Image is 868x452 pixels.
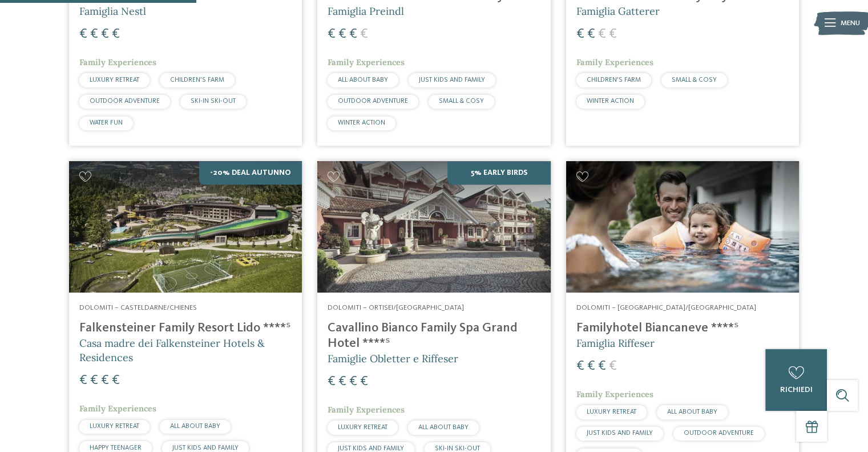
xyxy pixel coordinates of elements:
span: € [90,374,98,387]
span: WINTER ACTION [587,98,634,105]
span: € [112,27,120,41]
span: € [609,359,617,373]
span: ALL ABOUT BABY [418,424,469,431]
span: € [79,27,87,41]
a: richiedi [765,349,827,411]
span: SKI-IN SKI-OUT [435,445,480,452]
span: € [576,27,584,41]
span: SKI-IN SKI-OUT [191,98,236,105]
h4: Cavallino Bianco Family Spa Grand Hotel ****ˢ [328,321,540,351]
span: SMALL & COSY [439,98,484,105]
span: Dolomiti – Casteldarne/Chienes [79,304,197,311]
h4: Falkensteiner Family Resort Lido ****ˢ [79,321,292,336]
span: € [587,27,595,41]
span: WATER FUN [90,119,123,126]
span: ALL ABOUT BABY [667,409,717,415]
span: JUST KIDS AND FAMILY [338,445,404,452]
h4: Familyhotel Biancaneve ****ˢ [576,321,789,336]
span: € [598,27,606,41]
img: Cercate un hotel per famiglie? Qui troverete solo i migliori! [566,161,799,293]
span: € [328,27,336,41]
span: € [360,27,368,41]
span: Dolomiti – Ortisei/[GEOGRAPHIC_DATA] [328,304,464,311]
span: Family Experiences [79,403,156,414]
span: ALL ABOUT BABY [170,423,220,430]
span: € [576,359,584,373]
span: Famiglia Riffeser [576,337,655,350]
span: ALL ABOUT BABY [338,77,388,83]
span: € [360,375,368,389]
span: JUST KIDS AND FAMILY [172,445,239,451]
span: Dolomiti – [GEOGRAPHIC_DATA]/[GEOGRAPHIC_DATA] [576,304,756,311]
span: JUST KIDS AND FAMILY [419,77,485,83]
span: OUTDOOR ADVENTURE [684,430,754,437]
span: Family Experiences [576,389,653,399]
span: € [101,374,109,387]
span: € [598,359,606,373]
span: € [79,374,87,387]
span: Casa madre dei Falkensteiner Hotels & Residences [79,337,265,364]
span: Famiglia Preindl [328,5,404,18]
img: Cercate un hotel per famiglie? Qui troverete solo i migliori! [69,161,302,293]
span: JUST KIDS AND FAMILY [587,430,653,437]
span: Family Experiences [79,57,156,67]
span: Famiglia Gatterer [576,5,660,18]
span: Family Experiences [576,57,653,67]
span: € [101,27,109,41]
span: OUTDOOR ADVENTURE [338,98,408,105]
span: € [349,27,357,41]
span: LUXURY RETREAT [90,423,139,430]
span: € [338,27,346,41]
span: LUXURY RETREAT [90,77,139,83]
span: € [587,359,595,373]
span: HAPPY TEENAGER [90,445,142,451]
span: OUTDOOR ADVENTURE [90,98,160,105]
span: Family Experiences [328,57,405,67]
span: WINTER ACTION [338,119,385,126]
span: € [328,375,336,389]
span: CHILDREN’S FARM [170,77,224,83]
span: € [90,27,98,41]
span: LUXURY RETREAT [338,424,387,431]
span: Famiglia Nestl [79,5,146,18]
span: CHILDREN’S FARM [587,77,641,83]
span: richiedi [780,386,812,394]
img: Family Spa Grand Hotel Cavallino Bianco ****ˢ [317,161,550,293]
span: SMALL & COSY [672,77,717,83]
span: LUXURY RETREAT [587,409,636,415]
span: Famiglie Obletter e Riffeser [328,352,458,365]
span: € [112,374,120,387]
span: € [609,27,617,41]
span: € [349,375,357,389]
span: € [338,375,346,389]
span: Family Experiences [328,405,405,415]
